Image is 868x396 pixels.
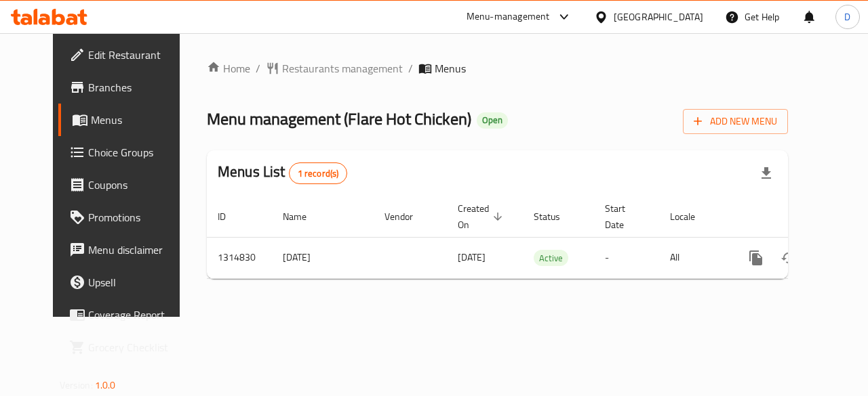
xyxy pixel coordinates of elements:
a: Restaurants management [266,60,403,76]
span: Menus [435,60,466,76]
div: Open [477,112,508,129]
li: / [256,60,260,76]
span: Menu disclaimer [88,242,187,258]
span: Coupons [88,177,187,193]
a: Grocery Checklist [58,331,198,364]
a: Menu disclaimer [58,234,198,266]
span: Open [477,114,508,126]
span: Upsell [88,274,187,290]
span: D [844,9,850,24]
span: Edit Restaurant [88,47,187,63]
span: Created On [458,200,507,233]
span: Coverage Report [88,307,187,323]
span: Vendor [384,208,431,225]
li: / [408,60,413,76]
button: Change Status [772,242,805,274]
span: Add New Menu [694,113,777,130]
a: Edit Restaurant [58,39,198,71]
td: - [594,237,659,278]
div: Total records count [289,162,348,184]
a: Upsell [58,266,198,299]
button: Add New Menu [683,109,788,134]
span: Start Date [605,200,643,233]
span: Menu management ( Flare Hot Chicken ) [207,104,471,134]
td: [DATE] [272,237,374,278]
td: 1314830 [207,237,272,278]
span: Active [534,250,568,266]
a: Home [207,60,250,76]
span: 1 record(s) [290,167,347,180]
span: [DATE] [458,248,486,266]
span: Menus [91,112,187,128]
button: more [740,242,772,274]
span: Locale [670,208,713,225]
div: Active [534,250,568,266]
span: 1.0.0 [95,376,116,394]
div: Export file [750,157,783,190]
span: Restaurants management [282,60,403,76]
span: Grocery Checklist [88,339,187,355]
span: Choice Groups [88,144,187,160]
span: Version: [60,376,93,394]
a: Menus [58,104,198,136]
nav: breadcrumb [207,60,788,76]
a: Choice Groups [58,136,198,169]
span: Branches [88,79,187,95]
a: Branches [58,71,198,104]
h2: Menus List [218,162,347,184]
span: Promotions [88,209,187,225]
span: Status [534,208,578,225]
a: Coverage Report [58,299,198,331]
div: Menu-management [467,9,550,25]
span: ID [218,208,243,225]
a: Coupons [58,169,198,201]
td: All [659,237,729,278]
a: Promotions [58,201,198,234]
span: Name [283,208,324,225]
div: [GEOGRAPHIC_DATA] [614,9,703,24]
